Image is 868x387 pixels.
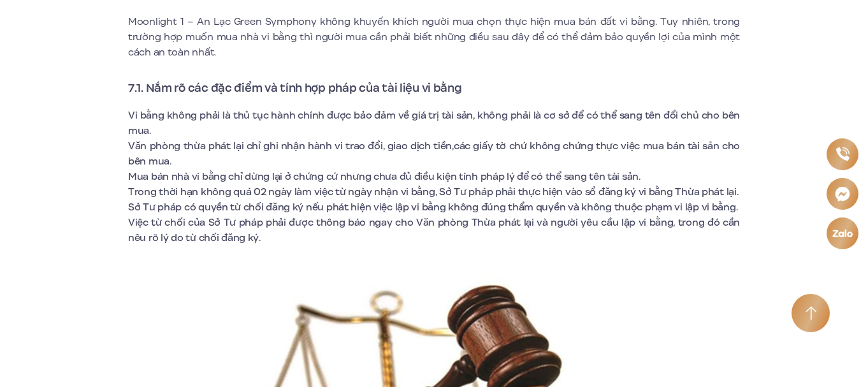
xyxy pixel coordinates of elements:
li: Sở Tư pháp có quyền từ chối đăng ký nếu phát hiện việc lập vi bằng không đúng thẩm quyền và không... [128,200,740,215]
p: Moonlight 1 – An Lạc Green Symphony không khuyến khích người mua chọn thực hiện mua bán đất vi bằ... [128,14,740,60]
li: Việc từ chối của Sở Tư pháp phải được thông báo ngay cho Văn phòng Thừa phát lại và người yêu cầu... [128,215,740,245]
img: Arrow icon [806,306,816,321]
img: Phone icon [835,147,850,161]
img: Messenger icon [834,186,851,202]
li: Trong thời hạn không quá 02 ngày làm việc từ ngày nhận vi bằng, Sở Tư pháp phải thực hiện vào sổ ... [128,184,740,200]
strong: 7.1. Nắm rõ các đặc điểm và tính hợp pháp của tài liệu vi bằng [128,80,462,96]
li: Mua bán nhà vi bằng chỉ dừng lại ở chứng cứ nhưng chưa đủ điều kiện tính pháp lý để có thể sang t... [128,169,740,184]
img: Zalo icon [832,228,853,238]
li: Văn phòng thừa phát lại chỉ ghi nhận hành vi trao đổi, giao dịch tiền,các giấy tờ chứ không chứng... [128,138,740,169]
li: Vi bằng không phải là thủ tục hành chính được bảo đảm về giá trị tài sản, không phải là cơ sở để ... [128,108,740,138]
